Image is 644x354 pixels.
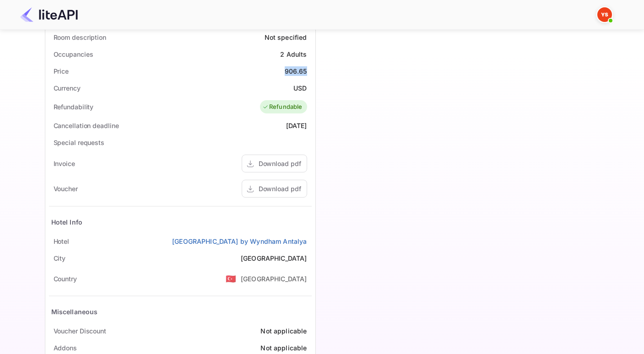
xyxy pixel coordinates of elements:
[54,49,93,59] div: Occupancies
[20,7,78,22] img: LiteAPI Logo
[285,66,307,76] div: 906.65
[51,307,98,316] div: Miscellaneous
[54,236,70,246] div: Hotel
[54,159,75,168] div: Invoice
[54,66,69,76] div: Price
[226,270,236,287] span: United States
[293,83,307,93] div: USD
[54,138,104,147] div: Special requests
[260,343,307,353] div: Not applicable
[265,32,307,42] div: Not specified
[54,326,106,336] div: Voucher Discount
[54,253,66,263] div: City
[51,217,83,227] div: Hotel Info
[54,83,81,93] div: Currency
[54,274,77,284] div: Country
[259,184,301,193] div: Download pdf
[54,343,77,353] div: Addons
[54,102,94,112] div: Refundability
[286,121,307,130] div: [DATE]
[597,7,612,22] img: Yandex Support
[54,32,106,42] div: Room description
[172,236,307,246] a: [GEOGRAPHIC_DATA] by Wyndham Antalya
[54,184,78,193] div: Voucher
[260,326,307,336] div: Not applicable
[241,274,307,284] div: [GEOGRAPHIC_DATA]
[262,102,303,112] div: Refundable
[241,253,307,263] div: [GEOGRAPHIC_DATA]
[280,49,307,59] div: 2 Adults
[54,121,119,130] div: Cancellation deadline
[259,159,301,168] div: Download pdf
